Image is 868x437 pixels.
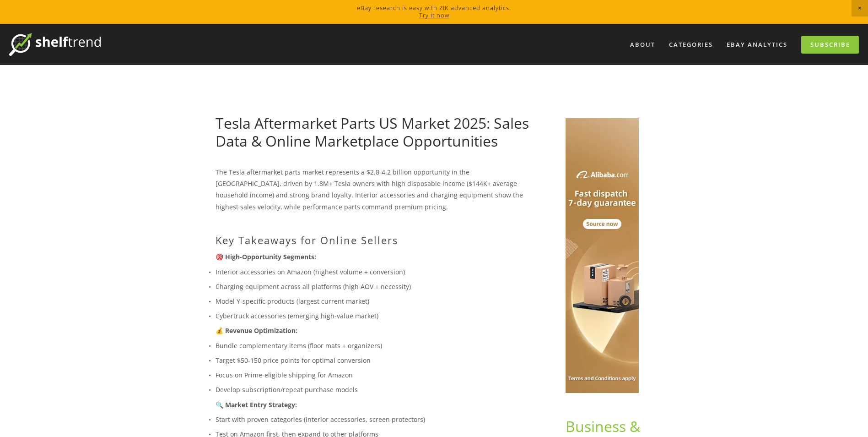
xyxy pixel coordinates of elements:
strong: 🎯 High-Opportunity Segments: [216,252,316,261]
p: Charging equipment across all platforms (high AOV + necessity) [216,281,536,292]
p: Develop subscription/repeat purchase models [216,384,536,395]
strong: 🔍 Market Entry Strategy: [216,400,297,409]
a: Subscribe [801,36,859,54]
div: Categories [663,37,719,52]
p: Interior accessories on Amazon (highest volume + conversion) [216,266,536,278]
p: Start with proven categories (interior accessories, screen protectors) [216,414,536,425]
p: The Tesla aftermarket parts market represents a $2.8-4.2 billion opportunity in the [GEOGRAPHIC_D... [216,166,536,213]
p: Target $50-150 price points for optimal conversion [216,355,536,366]
h2: Key Takeaways for Online Sellers [216,234,536,246]
p: Model Y-specific products (largest current market) [216,295,536,307]
img: Shop Alibaba [566,118,639,393]
img: ShelfTrend [9,33,101,56]
strong: 💰 Revenue Optimization: [216,326,297,335]
a: About [624,37,661,52]
p: Focus on Prime-eligible shipping for Amazon [216,369,536,381]
a: eBay Analytics [721,37,793,52]
a: Try it now [419,11,449,19]
p: Cybertruck accessories (emerging high-value market) [216,310,536,322]
a: Tesla Aftermarket Parts US Market 2025: Sales Data & Online Marketplace Opportunities [216,113,529,150]
p: Bundle complementary items (floor mats + organizers) [216,340,536,351]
